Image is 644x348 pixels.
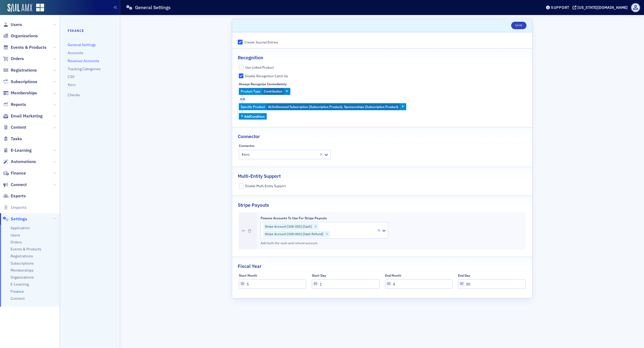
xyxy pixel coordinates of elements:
div: Connector [239,144,255,148]
a: Memberships [10,268,34,273]
a: Registrations [3,67,37,73]
a: Tasks [3,136,22,142]
a: Imports [3,205,27,210]
div: Enable Recognition Catch Up [245,74,288,78]
h2: Connector [238,133,260,140]
button: AddCondition [239,113,267,120]
input: Use Linked Product [239,65,244,70]
span: Subscriptions [11,79,37,85]
h2: Fiscal Year [238,263,262,270]
div: End Month [385,273,401,277]
a: Users [3,22,22,28]
div: Remove Stripe Account [105-001] [Cash Refund] [324,231,330,237]
input: Enable Multi-Entity Support [239,183,244,188]
span: Specific Product [241,105,265,109]
span: Memberships [11,90,37,96]
img: SailAMX [8,4,32,12]
h2: Multi-Entity Support [238,173,281,180]
span: Automations [11,159,36,165]
a: Automations [3,159,36,165]
a: Checks [68,92,80,97]
div: Use Linked Product [245,65,274,70]
a: Settings [3,216,27,222]
span: Users [11,22,22,28]
a: Registrations [10,254,33,259]
div: Remove Stripe Account [105-001] [Cash] [313,223,319,230]
span: E-Learning [11,147,32,153]
span: Registrations [11,67,37,73]
a: Xero [68,82,76,87]
span: Orders [11,56,24,62]
a: Accounts [68,50,83,55]
span: Finance [11,170,26,176]
span: Reports [11,102,26,108]
button: [US_STATE][DOMAIN_NAME] [573,6,630,9]
a: E-Learning [3,147,32,153]
h4: Finance [68,28,112,33]
div: Contribution [239,88,290,95]
img: SailAMX [36,3,44,12]
a: Application [10,225,30,231]
a: Events & Products [10,247,41,252]
input: Create Journal Entries [238,40,243,45]
span: Email Marketing [11,113,43,119]
a: Connect [3,182,27,188]
div: Enable Multi-Entity Support [245,184,286,188]
a: Memberships [3,90,37,96]
h2: Recognition [238,54,263,61]
span: Events & Products [11,45,46,50]
div: Create Journal Entries [244,40,278,45]
a: Revenue Accounts [68,58,99,63]
a: Events & Products [3,45,46,50]
a: Finance [3,170,26,176]
a: Finance [10,289,24,294]
a: E-Learning [10,282,29,287]
a: Orders [10,240,22,245]
span: Settings [11,216,27,222]
div: Add both the cash and refund account. [261,240,389,245]
div: Support [551,5,569,10]
div: Stripe Account [105-001] [Cash Refund] [263,231,324,237]
span: Contribution [264,89,282,93]
a: Email Marketing [3,113,43,119]
h2: Stripe Payouts [238,202,269,209]
div: Always Recognize Immediately [239,82,287,86]
a: Organizations [3,33,38,39]
span: Connect [10,296,25,301]
a: Content [3,124,26,130]
a: Exports [3,193,26,199]
div: End Day [458,273,470,277]
span: ALOnDemand Subscription [Subscription Product], Sponsorships [Subscription Product] [268,105,398,109]
span: Content [11,124,26,130]
div: [US_STATE][DOMAIN_NAME] [577,5,628,10]
div: Stripe Account [105-001] [Cash] [263,223,313,230]
span: Exports [11,193,26,199]
button: or [239,95,247,103]
a: Orders [3,56,24,62]
a: Organizations [10,275,34,280]
div: Start Day [312,273,326,277]
span: Product Type [241,89,261,93]
span: Tasks [11,136,22,142]
span: Connect [11,182,27,188]
a: Users [10,233,20,238]
span: Imports [11,205,27,210]
span: Organizations [11,33,38,39]
div: Start Month [239,273,257,277]
div: Finance Accounts to use for Stripe Payouts [261,216,327,220]
a: General Settings [68,42,96,47]
span: Add Condition [244,114,265,119]
span: Subscriptions [10,261,34,266]
input: Enable Recognition Catch Up [239,73,244,78]
div: ALOnDemand Subscription [Subscription Product], Sponsorships [Subscription Product] [239,103,406,110]
span: Profile [631,3,640,12]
